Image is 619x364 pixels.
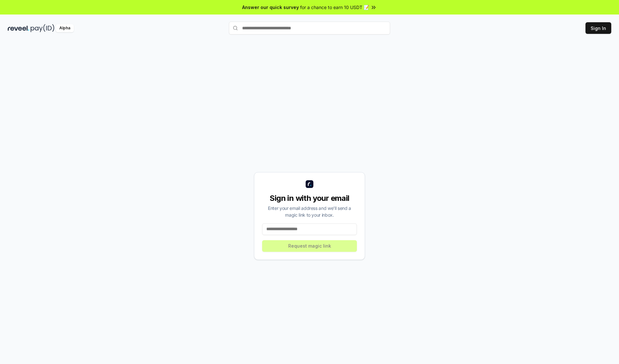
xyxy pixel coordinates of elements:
div: Enter your email address and we’ll send a magic link to your inbox. [262,205,357,218]
span: Answer our quick survey [242,4,299,11]
img: reveel_dark [8,24,29,32]
img: logo_small [306,180,313,188]
img: pay_id [31,24,54,32]
button: Sign In [585,22,611,34]
div: Alpha [56,24,74,32]
span: for a chance to earn 10 USDT 📝 [300,4,369,11]
div: Sign in with your email [262,193,357,203]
